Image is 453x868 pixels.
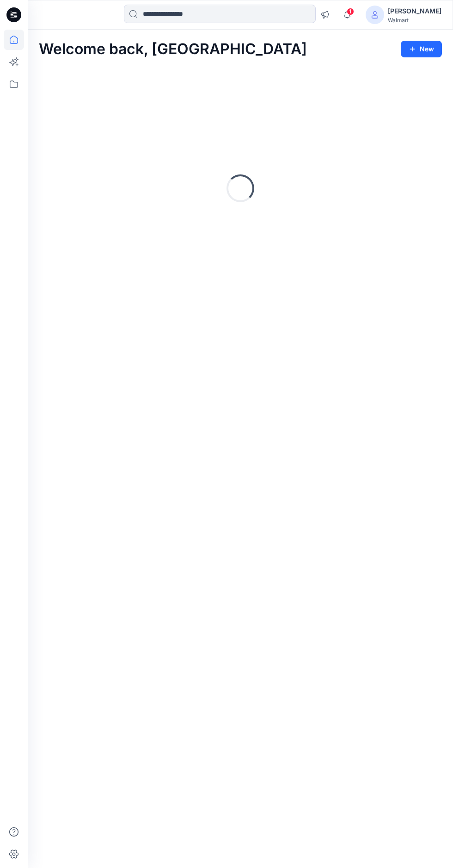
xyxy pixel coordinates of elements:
[388,6,441,17] div: [PERSON_NAME]
[401,41,442,57] button: New
[371,11,379,19] svg: avatar
[347,8,354,15] span: 1
[388,17,441,24] div: Walmart
[39,41,307,58] h2: Welcome back, [GEOGRAPHIC_DATA]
